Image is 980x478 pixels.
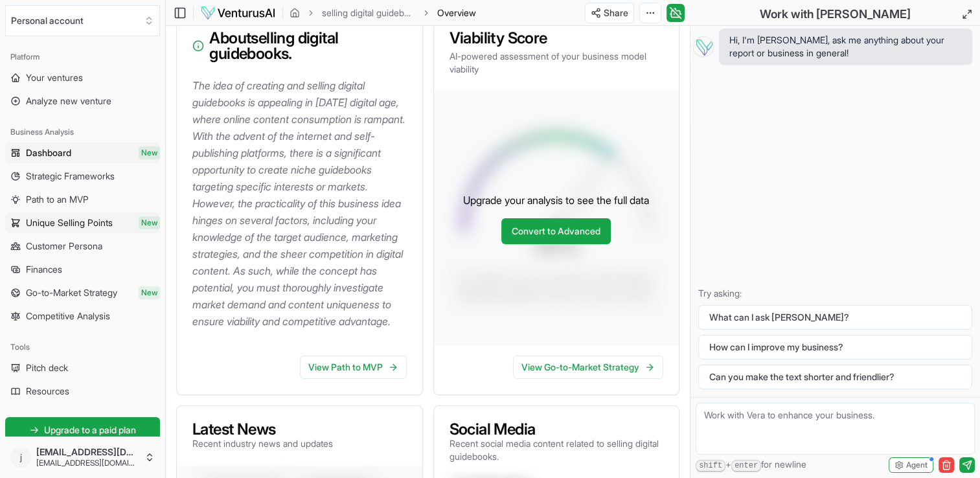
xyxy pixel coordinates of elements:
[5,122,160,142] div: Business Analysis
[5,417,160,443] a: Upgrade to a paid plan
[604,6,628,19] span: Share
[437,6,476,19] span: Overview
[200,5,276,21] img: logo
[463,192,649,208] p: Upgrade your analysis to see the full data
[760,5,911,23] h2: Work with [PERSON_NAME]
[26,310,110,323] span: Competitive Analysis
[139,216,160,229] span: New
[450,422,664,437] h3: Social Media
[5,5,160,36] button: Select an organization
[10,447,31,468] span: j
[26,240,102,253] span: Customer Persona
[5,189,160,210] a: Path to an MVP
[26,263,62,276] span: Finances
[26,286,117,299] span: Go-to-Market Strategy
[26,146,71,159] span: Dashboard
[501,218,611,244] a: Convert to Advanced
[5,212,160,233] a: Unique Selling PointsNew
[192,77,412,330] p: The idea of creating and selling digital guidebooks is appealing in [DATE] digital age, where onl...
[26,170,115,183] span: Strategic Frameworks
[5,236,160,256] a: Customer Persona
[513,356,663,379] a: View Go-to-Market Strategy
[36,446,139,458] span: [EMAIL_ADDRESS][DOMAIN_NAME]
[889,457,933,473] button: Agent
[5,442,160,473] button: j[EMAIL_ADDRESS][DOMAIN_NAME][EMAIL_ADDRESS][DOMAIN_NAME]
[693,36,714,57] img: Vera
[26,95,111,108] span: Analyze new venture
[5,358,160,378] a: Pitch deck
[698,365,972,389] button: Can you make the text shorter and friendlier?
[450,30,664,46] h3: Viability Score
[450,50,664,76] p: AI-powered assessment of your business model viability
[192,422,333,437] h3: Latest News
[5,259,160,280] a: Finances
[585,3,634,23] button: Share
[5,306,160,326] a: Competitive Analysis
[300,356,407,379] a: View Path to MVP
[26,361,68,374] span: Pitch deck
[731,460,761,472] kbd: enter
[36,458,139,468] span: [EMAIL_ADDRESS][DOMAIN_NAME]
[290,6,476,19] nav: breadcrumb
[906,460,928,470] span: Agent
[5,282,160,303] a: Go-to-Market StrategyNew
[5,47,160,67] div: Platform
[139,286,160,299] span: New
[5,142,160,163] a: DashboardNew
[729,34,962,60] span: Hi, I'm [PERSON_NAME], ask me anything about your report or business in general!
[5,337,160,358] div: Tools
[26,216,113,229] span: Unique Selling Points
[698,305,972,330] button: What can I ask [PERSON_NAME]?
[44,424,136,437] span: Upgrade to a paid plan
[5,67,160,88] a: Your ventures
[26,385,69,398] span: Resources
[322,6,415,19] a: selling digital guidebooks.
[5,166,160,187] a: Strategic Frameworks
[5,91,160,111] a: Analyze new venture
[696,458,806,472] span: + for newline
[5,381,160,402] a: Resources
[192,437,333,450] p: Recent industry news and updates
[139,146,160,159] span: New
[450,437,664,463] p: Recent social media content related to selling digital guidebooks.
[696,460,725,472] kbd: shift
[192,30,407,62] h3: About selling digital guidebooks.
[26,193,89,206] span: Path to an MVP
[698,335,972,359] button: How can I improve my business?
[698,287,972,300] p: Try asking:
[26,71,83,84] span: Your ventures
